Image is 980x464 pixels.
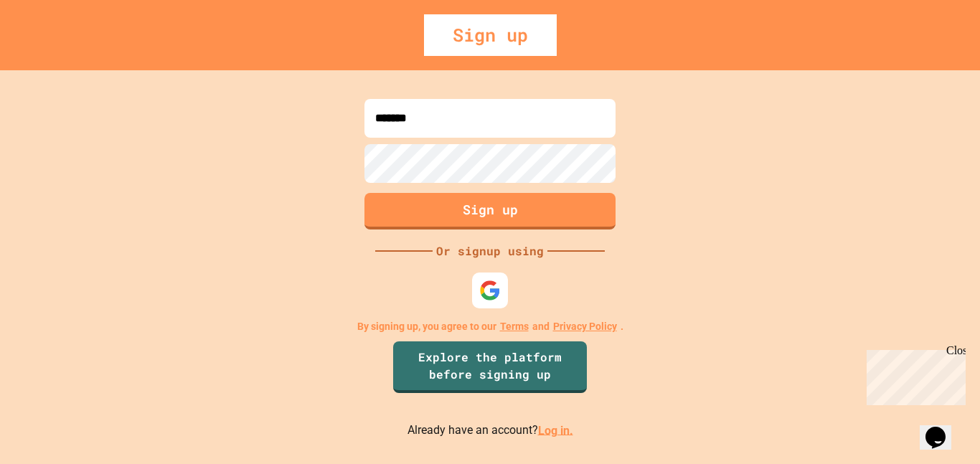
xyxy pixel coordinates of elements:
[6,6,99,91] div: Chat with us now!Close
[861,344,966,405] iframe: chat widget
[553,319,617,334] a: Privacy Policy
[433,242,547,260] div: Or signup using
[500,319,529,334] a: Terms
[357,319,623,334] p: By signing up, you agree to our and .
[393,341,587,393] a: Explore the platform before signing up
[364,193,616,229] button: Sign up
[920,407,966,450] iframe: chat widget
[538,423,573,437] a: Log in.
[479,280,501,301] img: google-icon.svg
[407,422,573,440] p: Already have an account?
[424,14,557,56] div: Sign up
